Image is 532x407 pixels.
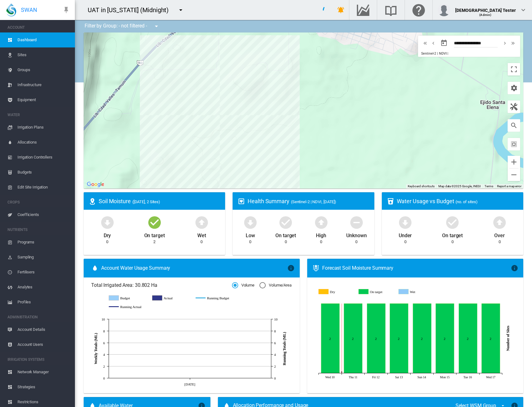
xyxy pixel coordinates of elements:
span: Strategies [17,380,70,395]
div: On target [442,230,463,239]
span: NUTRIENTS [7,225,70,235]
button: Keyboard shortcuts [408,184,435,189]
button: Zoom out [508,169,520,181]
md-icon: Search the knowledge base [383,6,398,14]
span: ACCOUNT [7,22,70,32]
div: Low [246,230,255,239]
md-icon: icon-arrow-up-bold-circle [314,215,329,230]
span: | [447,51,448,56]
span: Edit Site Irrigation [17,180,70,195]
a: Terms [485,184,493,188]
div: Under [399,230,412,239]
md-icon: icon-chevron-double-right [510,39,516,47]
div: 2 [153,239,155,245]
g: On target [359,289,395,295]
div: 0 [404,239,406,245]
span: ADMINISTRATION [7,312,70,322]
tspan: Sun 14 [417,375,426,379]
span: Map data ©2025 Google, INEGI [438,184,481,188]
span: Profiles [17,295,70,310]
g: Dry [319,289,354,295]
div: Filter by Group: - not filtered - [80,20,165,32]
div: 0 [451,239,454,245]
md-icon: icon-pin [62,6,70,14]
div: On target [144,230,165,239]
div: 0 [355,239,357,245]
tspan: Number of Sites [506,326,510,351]
a: Report a map error [497,184,521,188]
div: Soil Moisture [99,197,220,205]
div: 0 [320,239,322,245]
span: SWAN [21,6,37,14]
g: Budget [109,295,146,301]
a: Open this area in Google Maps (opens a new window) [85,180,106,189]
md-icon: icon-magnify [510,122,518,129]
tspan: 8 [274,329,276,333]
g: On target Sep 10, 2025 2 [321,304,340,373]
g: Actual [152,295,190,301]
span: CROPS [7,197,70,207]
md-icon: icon-arrow-down-bold-circle [398,215,413,230]
button: icon-chevron-left [429,39,437,47]
md-icon: icon-heart-box-outline [238,198,245,205]
div: UAT in [US_STATE] (Midnight) [88,6,174,14]
tspan: Fri 12 [372,375,380,379]
div: Water Usage vs Budget [397,197,518,205]
button: icon-menu-down [150,20,163,32]
tspan: Sat 13 [395,375,403,379]
span: Allocations [17,135,70,150]
g: Running Actual [109,304,146,310]
span: Irrigation Controllers [17,150,70,165]
md-icon: icon-cup-water [387,198,394,205]
g: On target Sep 12, 2025 2 [367,304,386,373]
md-icon: icon-chevron-double-left [422,39,429,47]
div: [DEMOGRAPHIC_DATA] Tester [455,5,516,11]
span: (Sentinel-2 | NDVI, [DATE]) [291,199,336,204]
span: WATER [7,110,70,120]
tspan: 10 [274,317,278,321]
md-icon: icon-arrow-down-bold-circle [100,215,115,230]
md-icon: icon-information [287,264,295,272]
md-icon: icon-select-all [510,140,518,148]
g: On target Sep 17, 2025 2 [482,304,500,373]
md-icon: icon-menu-down [153,22,160,30]
tspan: 4 [274,353,276,356]
span: (Admin) [479,13,491,17]
button: icon-magnify [508,119,520,132]
span: ([DATE], 2 Sites) [132,199,160,204]
div: Unknown [346,230,367,239]
md-icon: icon-chevron-down [520,6,527,14]
g: On target Sep 14, 2025 2 [413,304,431,373]
tspan: [DATE] [185,382,195,386]
button: icon-chevron-right [501,39,509,47]
img: Google [85,180,106,189]
span: Fertilisers [17,265,70,280]
button: icon-chevron-double-left [421,39,429,47]
g: Wet [399,289,435,295]
g: On target Sep 16, 2025 2 [459,304,477,373]
tspan: Mon 15 [440,375,450,379]
button: icon-bell-ring [335,4,347,16]
md-icon: icon-checkbox-marked-circle [445,215,460,230]
span: Account Water Usage Summary [101,265,287,272]
span: Infrastructure [17,77,70,92]
button: md-calendar [438,37,450,49]
span: Equipment [17,92,70,107]
g: On target Sep 15, 2025 2 [436,304,454,373]
md-icon: icon-arrow-down-bold-circle [243,215,258,230]
tspan: Thu 11 [349,375,357,379]
span: Network Manager [17,365,70,380]
span: Sites [17,47,70,62]
div: Over [494,230,505,239]
md-icon: icon-minus-circle [349,215,364,230]
md-radio-button: Volume/Area [259,282,292,288]
md-icon: icon-thermometer-lines [312,264,320,272]
div: Dry [104,230,111,239]
div: On target [275,230,296,239]
span: (no. of sites) [456,199,478,204]
div: 0 [285,239,287,245]
button: Toggle fullscreen view [508,63,520,76]
tspan: Weekly Totals (ML) [94,333,98,364]
md-icon: icon-bell-ring [337,6,345,14]
md-radio-button: Volume [232,282,254,288]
